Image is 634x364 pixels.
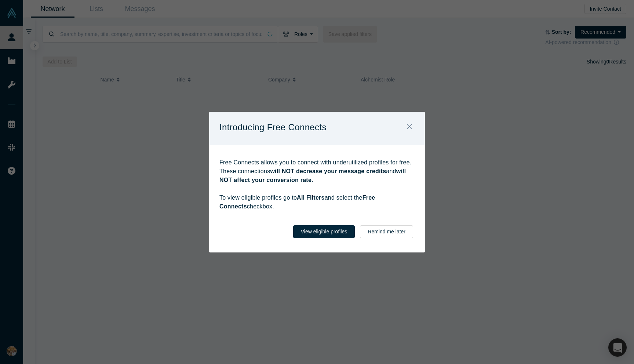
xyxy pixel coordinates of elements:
[219,158,415,211] p: Free Connects allows you to connect with underutilized profiles for free. These connections and T...
[402,120,417,135] button: Close
[219,194,375,210] strong: Free Connects
[270,168,386,174] strong: will NOT decrease your message credits
[360,225,413,238] button: Remind me later
[219,120,327,135] p: Introducing Free Connects
[293,225,355,238] button: View eligible profiles
[297,194,325,201] strong: All Filters
[219,168,406,183] strong: will NOT affect your conversion rate.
